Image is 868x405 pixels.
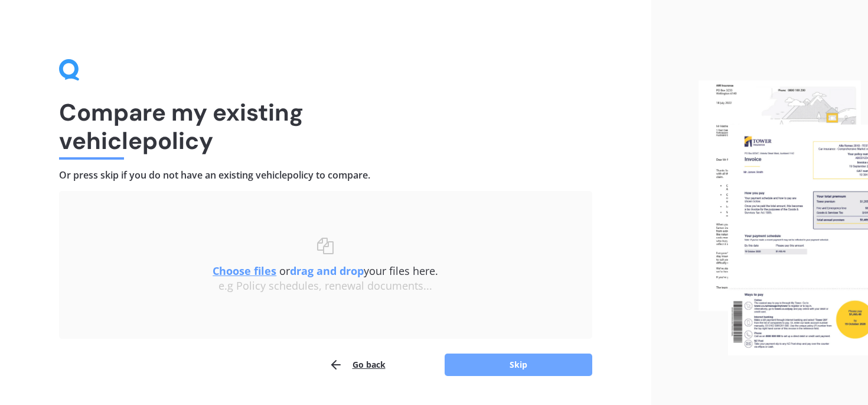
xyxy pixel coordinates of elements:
button: Skip [445,354,592,376]
span: or your files here. [213,264,438,278]
div: e.g Policy schedules, renewal documents... [83,280,569,293]
b: drag and drop [290,264,364,278]
button: Go back [329,353,386,377]
u: Choose files [213,264,276,278]
h1: Compare my existing vehicle policy [59,98,592,155]
h4: Or press skip if you do not have an existing vehicle policy to compare. [59,169,592,182]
